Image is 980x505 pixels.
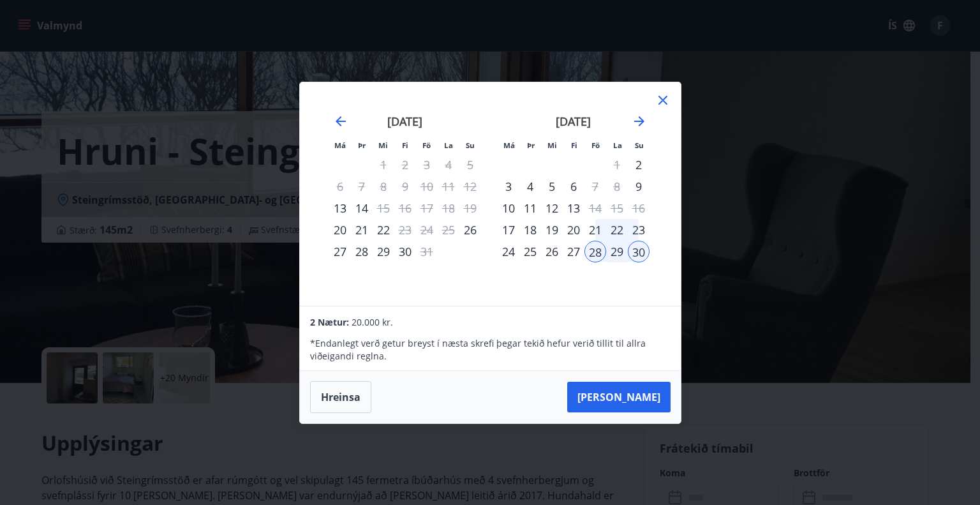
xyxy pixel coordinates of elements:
[519,176,541,197] div: 4
[351,197,373,219] div: 14
[459,219,481,241] td: Choose sunnudagur, 26. október 2025 as your check-in date. It’s available.
[438,219,459,241] td: Not available. laugardagur, 25. október 2025
[459,176,481,197] td: Not available. sunnudagur, 12. október 2025
[459,219,481,241] div: Aðeins innritun í boði
[519,219,541,241] td: Choose þriðjudagur, 18. nóvember 2025 as your check-in date. It’s available.
[628,154,650,176] td: Choose sunnudagur, 2. nóvember 2025 as your check-in date. It’s available.
[351,241,373,262] div: 28
[358,140,366,150] small: Þr
[373,219,394,241] td: Choose miðvikudagur, 22. október 2025 as your check-in date. It’s available.
[527,140,535,150] small: Þr
[563,176,584,197] td: Choose fimmtudagur, 6. nóvember 2025 as your check-in date. It’s available.
[541,176,563,197] td: Choose miðvikudagur, 5. nóvember 2025 as your check-in date. It’s available.
[541,176,563,197] div: 5
[613,140,622,150] small: La
[498,241,519,262] div: 24
[498,219,519,241] td: Choose mánudagur, 17. nóvember 2025 as your check-in date. It’s available.
[628,176,650,197] td: Choose sunnudagur, 9. nóvember 2025 as your check-in date. It’s available.
[310,337,670,363] p: * Endanlegt verð getur breyst í næsta skrefi þegar tekið hefur verið tillit til allra viðeigandi ...
[519,197,541,219] td: Choose þriðjudagur, 11. nóvember 2025 as your check-in date. It’s available.
[628,154,650,176] div: Aðeins innritun í boði
[606,154,628,176] td: Not available. laugardagur, 1. nóvember 2025
[351,241,373,262] td: Choose þriðjudagur, 28. október 2025 as your check-in date. It’s available.
[402,140,408,150] small: Fi
[584,176,606,197] td: Choose föstudagur, 7. nóvember 2025 as your check-in date. It’s available.
[373,197,394,219] div: Aðeins útritun í boði
[519,197,541,219] div: 11
[628,241,650,262] div: 30
[606,219,628,241] td: Choose laugardagur, 22. nóvember 2025 as your check-in date. It’s available.
[541,197,563,219] div: 12
[519,219,541,241] div: 18
[315,98,665,290] div: Calendar
[378,140,388,150] small: Mi
[584,241,606,262] div: 28
[394,241,416,262] td: Choose fimmtudagur, 30. október 2025 as your check-in date. It’s available.
[519,241,541,262] td: Choose þriðjudagur, 25. nóvember 2025 as your check-in date. It’s available.
[329,219,351,241] div: Aðeins innritun í boði
[584,176,606,197] div: Aðeins útritun í boði
[503,140,515,150] small: Má
[563,241,584,262] div: 27
[466,140,475,150] small: Su
[373,176,394,197] td: Not available. miðvikudagur, 8. október 2025
[628,241,650,262] td: Selected as end date. sunnudagur, 30. nóvember 2025
[438,154,459,176] td: Not available. laugardagur, 4. október 2025
[635,140,644,150] small: Su
[387,114,422,129] strong: [DATE]
[394,219,416,241] td: Choose fimmtudagur, 23. október 2025 as your check-in date. It’s available.
[351,197,373,219] td: Choose þriðjudagur, 14. október 2025 as your check-in date. It’s available.
[329,219,351,241] td: Choose mánudagur, 20. október 2025 as your check-in date. It’s available.
[519,176,541,197] td: Choose þriðjudagur, 4. nóvember 2025 as your check-in date. It’s available.
[498,219,519,241] div: Aðeins innritun í boði
[394,219,416,241] div: Aðeins útritun í boði
[584,241,606,262] td: Selected as start date. föstudagur, 28. nóvember 2025
[563,219,584,241] div: 20
[541,241,563,262] div: 26
[541,197,563,219] td: Choose miðvikudagur, 12. nóvember 2025 as your check-in date. It’s available.
[373,219,394,241] div: 22
[351,219,373,241] div: 21
[563,241,584,262] td: Choose fimmtudagur, 27. nóvember 2025 as your check-in date. It’s available.
[329,197,351,219] div: Aðeins innritun í boði
[373,154,394,176] td: Not available. miðvikudagur, 1. október 2025
[394,154,416,176] td: Not available. fimmtudagur, 2. október 2025
[438,197,459,219] td: Not available. laugardagur, 18. október 2025
[329,197,351,219] td: Choose mánudagur, 13. október 2025 as your check-in date. It’s available.
[563,197,584,219] div: 13
[459,197,481,219] td: Not available. sunnudagur, 19. október 2025
[628,197,650,219] td: Not available. sunnudagur, 16. nóvember 2025
[498,241,519,262] td: Choose mánudagur, 24. nóvember 2025 as your check-in date. It’s available.
[310,381,371,413] button: Hreinsa
[310,316,349,328] span: 2 Nætur:
[606,241,628,262] div: 29
[416,197,438,219] td: Not available. föstudagur, 17. október 2025
[519,241,541,262] div: 25
[584,197,606,219] td: Choose föstudagur, 14. nóvember 2025 as your check-in date. It’s available.
[416,241,438,262] div: Aðeins útritun í boði
[498,176,519,197] div: 3
[606,219,628,241] div: 22
[628,219,650,241] div: 23
[373,197,394,219] td: Choose miðvikudagur, 15. október 2025 as your check-in date. It’s available.
[591,140,600,150] small: Fö
[416,154,438,176] td: Not available. föstudagur, 3. október 2025
[563,219,584,241] td: Choose fimmtudagur, 20. nóvember 2025 as your check-in date. It’s available.
[416,219,438,241] td: Not available. föstudagur, 24. október 2025
[584,197,606,219] div: Aðeins útritun í boði
[606,197,628,219] td: Not available. laugardagur, 15. nóvember 2025
[416,241,438,262] td: Choose föstudagur, 31. október 2025 as your check-in date. It’s available.
[329,241,351,262] td: Choose mánudagur, 27. október 2025 as your check-in date. It’s available.
[628,219,650,241] td: Choose sunnudagur, 23. nóvember 2025 as your check-in date. It’s available.
[351,219,373,241] td: Choose þriðjudagur, 21. október 2025 as your check-in date. It’s available.
[444,140,453,150] small: La
[333,114,348,129] div: Move backward to switch to the previous month.
[498,197,519,219] td: Choose mánudagur, 10. nóvember 2025 as your check-in date. It’s available.
[422,140,431,150] small: Fö
[571,140,577,150] small: Fi
[632,114,647,129] div: Move forward to switch to the next month.
[541,219,563,241] div: 19
[351,176,373,197] td: Not available. þriðjudagur, 7. október 2025
[563,176,584,197] div: 6
[373,241,394,262] div: 29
